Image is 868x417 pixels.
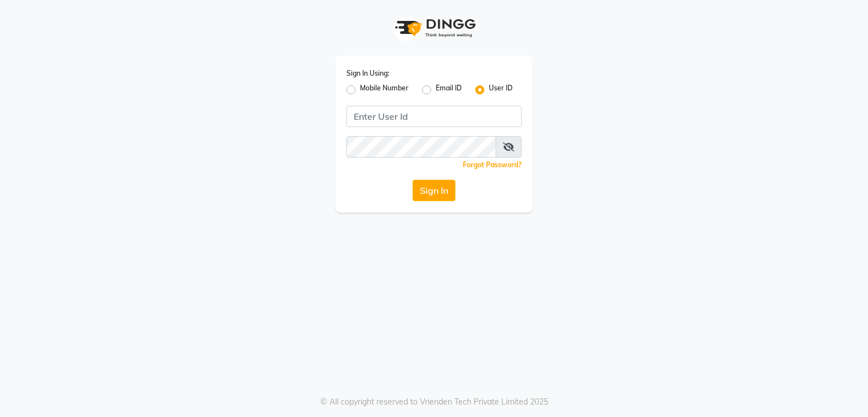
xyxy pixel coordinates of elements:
[413,180,455,201] button: Sign In
[489,83,513,97] label: User ID
[346,68,389,79] label: Sign In Using:
[346,136,496,158] input: Username
[436,83,462,97] label: Email ID
[346,106,522,127] input: Username
[463,160,522,169] a: Forgot Password?
[360,83,409,97] label: Mobile Number
[389,11,479,45] img: logo1.svg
